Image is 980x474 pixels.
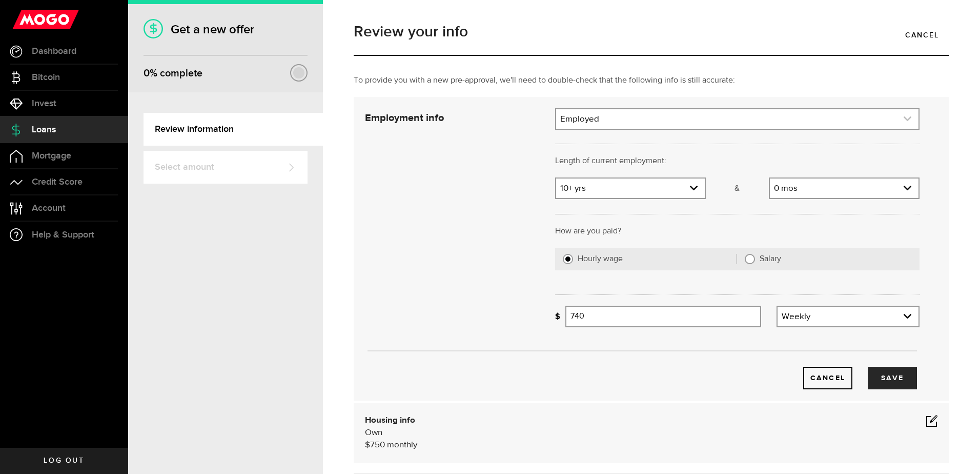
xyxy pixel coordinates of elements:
[563,254,573,264] input: Hourly wage
[706,183,769,195] p: &
[144,64,202,83] div: % complete
[354,74,949,87] p: To provide you with a new pre-approval, we'll need to double-check that the following info is sti...
[32,151,71,161] span: Mortgage
[32,177,83,187] span: Credit Score
[745,254,755,264] input: Salary
[32,125,56,134] span: Loans
[365,416,415,425] b: Housing info
[868,367,917,389] button: Save
[803,367,852,389] button: Cancel
[8,4,39,35] button: Open LiveChat chat widget
[32,47,76,56] span: Dashboard
[144,113,323,146] a: Review information
[387,441,417,449] span: monthly
[760,254,912,264] label: Salary
[365,441,370,449] span: $
[770,179,918,198] a: expand select
[32,73,60,82] span: Bitcoin
[365,113,444,123] strong: Employment info
[895,24,949,46] a: Cancel
[44,457,84,464] span: Log out
[556,179,705,198] a: expand select
[32,99,56,108] span: Invest
[555,155,920,167] p: Length of current employment:
[32,230,94,240] span: Help & Support
[144,151,308,184] a: Select amount
[370,441,385,449] span: 750
[144,67,150,80] span: 0
[144,22,308,37] h1: Get a new offer
[578,254,738,264] label: Hourly wage
[555,225,920,238] p: How are you paid?
[365,428,382,437] span: Own
[778,307,918,326] a: expand select
[32,204,66,213] span: Account
[354,24,949,39] h1: Review your info
[556,109,918,129] a: expand select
